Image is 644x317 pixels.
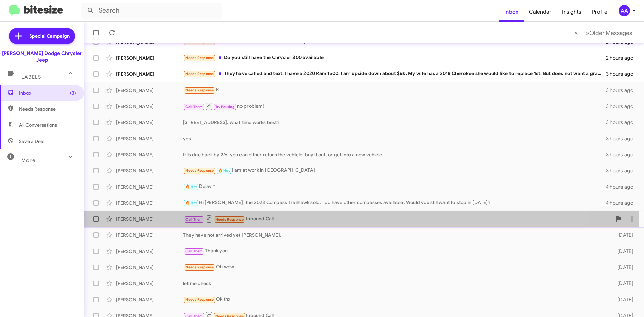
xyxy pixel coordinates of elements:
[19,138,44,145] span: Save a Deal
[606,296,639,303] div: [DATE]
[183,167,606,174] div: I am at work in [GEOGRAPHIC_DATA]
[19,122,57,128] span: All Conversations
[116,216,183,222] div: [PERSON_NAME]
[574,29,578,37] span: «
[524,2,557,22] a: Calendar
[185,297,214,302] span: Needs Response
[185,184,197,189] span: 🔥 Hot
[183,232,606,239] div: They have not arrived yet [PERSON_NAME].
[185,249,203,253] span: Call Them
[183,183,606,191] div: Delay *
[116,280,183,287] div: [PERSON_NAME]
[183,151,606,158] div: It is due back by 2/6. you can either return the vehicle, buy it out, or get into a new vehicle
[183,70,606,78] div: They have called and text. I have a 2020 Ram 1500. I am upside down about $6k. My wife has a 2018...
[215,105,235,109] span: Try Pausing
[606,232,639,239] div: [DATE]
[185,105,203,109] span: Call Them
[183,247,606,255] div: Thank you
[613,5,637,16] button: AA
[606,55,639,61] div: 2 hours ago
[215,217,244,222] span: Needs Response
[606,183,639,190] div: 4 hours ago
[185,265,214,269] span: Needs Response
[606,135,639,142] div: 3 hours ago
[116,87,183,94] div: [PERSON_NAME]
[183,135,606,142] div: yes
[499,2,524,22] a: Inbox
[183,119,606,126] div: [STREET_ADDRESS]. what time works best?
[9,28,75,44] a: Special Campaign
[19,90,76,96] span: Inbox
[21,74,41,80] span: Labels
[183,199,606,207] div: Hi [PERSON_NAME], the 2023 Compass Trailhawk sold. I do have other compasses available. Would you...
[586,29,589,37] span: »
[587,2,613,22] a: Profile
[218,168,230,173] span: 🔥 Hot
[183,102,606,110] div: no problem!
[116,296,183,303] div: [PERSON_NAME]
[582,26,636,40] button: Next
[116,264,183,271] div: [PERSON_NAME]
[183,263,606,271] div: Oh wow
[606,264,639,271] div: [DATE]
[185,56,214,60] span: Needs Response
[116,167,183,174] div: [PERSON_NAME]
[116,55,183,61] div: [PERSON_NAME]
[606,167,639,174] div: 3 hours ago
[116,248,183,255] div: [PERSON_NAME]
[185,217,203,222] span: Call Them
[183,296,606,303] div: Ok thx
[29,33,70,39] span: Special Campaign
[116,200,183,206] div: [PERSON_NAME]
[606,119,639,126] div: 3 hours ago
[606,87,639,94] div: 3 hours ago
[606,71,639,77] div: 3 hours ago
[606,280,639,287] div: [DATE]
[183,280,606,287] div: let me check
[116,151,183,158] div: [PERSON_NAME]
[183,215,612,223] div: Inbound Call
[183,54,606,62] div: Do you still have the Chrysler 300 available
[185,72,214,76] span: Needs Response
[557,2,587,22] a: Insights
[116,183,183,190] div: [PERSON_NAME]
[116,71,183,77] div: [PERSON_NAME]
[185,168,214,173] span: Needs Response
[606,200,639,206] div: 4 hours ago
[116,103,183,110] div: [PERSON_NAME]
[183,86,606,94] div: K
[185,201,197,205] span: 🔥 Hot
[70,90,76,96] span: (3)
[570,26,582,40] button: Previous
[606,151,639,158] div: 3 hours ago
[606,103,639,110] div: 3 hours ago
[81,3,222,19] input: Search
[116,232,183,239] div: [PERSON_NAME]
[116,119,183,126] div: [PERSON_NAME]
[185,88,214,92] span: Needs Response
[19,106,76,112] span: Needs Response
[116,135,183,142] div: [PERSON_NAME]
[606,248,639,255] div: [DATE]
[571,26,636,40] nav: Page navigation example
[21,157,35,163] span: More
[589,29,632,37] span: Older Messages
[619,5,630,16] div: AA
